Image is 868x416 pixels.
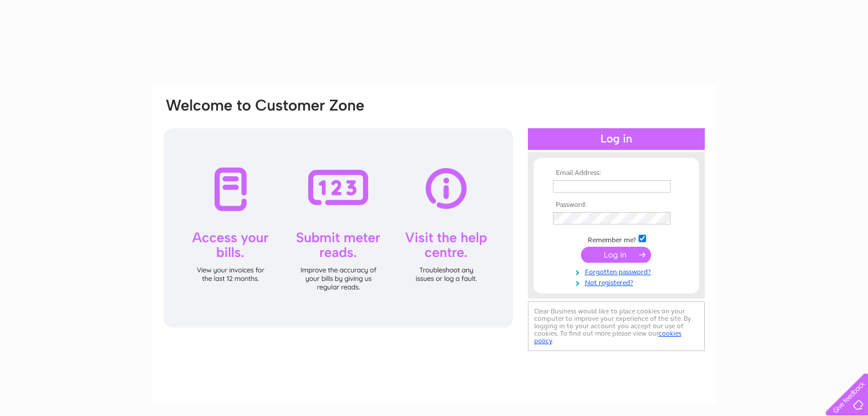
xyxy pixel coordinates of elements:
th: Password: [550,201,683,209]
a: Not registered? [553,276,683,287]
input: Submit [581,247,651,263]
th: Email Address: [550,169,683,177]
a: Forgotten password? [553,266,683,276]
td: Remember me? [550,233,683,244]
div: Clear Business would like to place cookies on your computer to improve your experience of the sit... [528,301,705,351]
a: cookies policy [534,329,681,345]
